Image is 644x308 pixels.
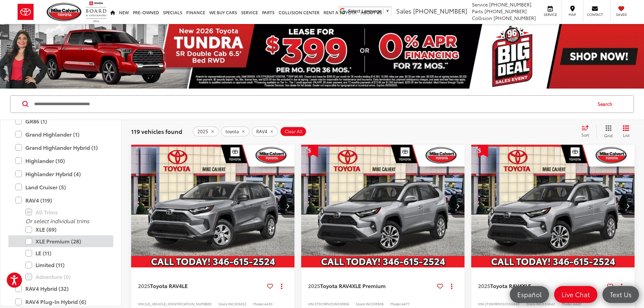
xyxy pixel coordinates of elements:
button: Actions [446,280,458,292]
button: Actions [616,280,628,292]
i: Or select individual trims [25,217,89,224]
label: RAV4 Plug-In Hybrid (6) [15,296,106,308]
div: 2025 Toyota RAV4 LE 0 [131,145,295,267]
label: Grand Highlander (1) [15,128,106,140]
span: [PHONE_NUMBER] [489,1,531,8]
img: 2025 Toyota RAV4 XLE Premium [301,145,465,268]
span: Saved [614,12,629,17]
button: Search [591,96,622,113]
label: LE (11) [25,247,106,259]
span: [PHONE_NUMBER] [484,8,527,15]
span: dropdown dots [451,283,452,289]
span: XLE [522,282,531,289]
span: 4430 [264,301,272,306]
button: Select sort value [578,125,596,138]
a: 2025 Toyota RAV4 LE2025 Toyota RAV4 LE2025 Toyota RAV4 LE2025 Toyota RAV4 LE [131,145,295,267]
span: dropdown dots [621,283,622,289]
button: Next image [621,194,635,218]
span: Grid [604,133,613,138]
label: XLE Premium (28) [25,235,106,247]
span: [PHONE_NUMBER] [413,6,467,15]
button: List View [618,125,635,138]
span: VIN: [478,301,485,306]
div: 2025 Toyota RAV4 XLE 0 [471,145,635,267]
span: Toyota RAV4 [150,282,182,289]
label: RAV4 Hybrid (32) [15,283,106,294]
span: Model: [390,301,402,306]
span: LE [182,282,188,289]
button: Next image [451,194,464,218]
button: remove 2025 [193,126,219,137]
span: Toyota RAV4 [320,282,352,289]
span: Collision [472,15,492,21]
div: 2025 Toyota RAV4 XLE Premium 0 [301,145,465,267]
label: RAV4 (119) [15,194,106,206]
img: 2025 Toyota RAV4 XLE [471,145,635,268]
span: Map [565,12,580,17]
a: 2025 Toyota RAV4 XLE2025 Toyota RAV4 XLE2025 Toyota RAV4 XLE2025 Toyota RAV4 XLE [471,145,635,267]
span: Sales [396,6,411,15]
a: Español [510,286,549,303]
a: Text Us [602,286,639,303]
label: All Trims [25,206,106,218]
label: Highlander (10) [15,155,106,167]
span: 2025 [138,282,150,289]
label: Limited (11) [25,259,106,271]
a: Live Chat [554,286,597,303]
button: remove toyota [221,126,249,137]
label: GR86 (1) [15,115,106,127]
input: Search by Make, Model, or Keyword [33,96,591,112]
span: Live Chat [558,290,593,299]
span: Español [514,290,545,299]
label: Highlander Hybrid (4) [15,168,106,180]
span: VIN: [308,301,315,306]
span: RAV4 [256,129,267,134]
span: 2025 [478,282,490,289]
span: Parts [472,8,483,15]
label: Land Cruiser (5) [15,181,106,193]
a: 2025 Toyota RAV4 XLE Premium2025 Toyota RAV4 XLE Premium2025 Toyota RAV4 XLE Premium2025 Toyota R... [301,145,465,267]
button: Clear All [280,126,307,137]
img: 2025 Toyota RAV4 LE [131,145,295,268]
span: XLE Premium [352,282,386,289]
span: 2025 [197,129,208,134]
span: 2T3C1RFV2SW03F806 [315,301,349,306]
span: 2T3W1RFV1SC03G542 [485,301,520,306]
span: 4440 [573,301,581,306]
label: XLE (69) [25,223,106,235]
span: Stock: [218,301,228,306]
span: Clear All [285,129,303,134]
span: toyota [225,129,239,134]
label: Adventure (0) [25,271,106,283]
span: Service [543,12,558,17]
span: INC03F806 [366,301,384,306]
span: ▼ [385,8,390,14]
a: 2025Toyota RAV4XLE [478,282,604,289]
button: Next image [281,194,294,218]
span: VIN: [138,301,145,306]
span: INC305052 [228,301,246,306]
label: Grand Highlander Hybrid (1) [15,142,106,153]
span: Stock: [526,301,536,306]
span: [PHONE_NUMBER] [494,15,536,21]
span: dropdown dots [281,283,282,289]
a: 2025Toyota RAV4XLE Premium [308,282,434,289]
button: Actions [276,280,288,292]
span: Sort [581,132,589,138]
span: Get Price Drop Alert [308,145,318,158]
span: Stock: [356,301,366,306]
span: Text Us [606,290,635,299]
span: Model: [562,301,573,306]
span: INC03G542 [536,301,555,306]
span: Model: [253,301,264,306]
img: Mike Calvert Toyota [47,3,82,21]
a: 2025Toyota RAV4LE [138,282,264,289]
span: Service [472,1,488,8]
span: List [623,132,629,138]
button: remove RAV4 [252,126,278,137]
span: 4477 [402,301,410,306]
span: Contact [587,12,603,17]
span: 2025 [308,282,320,289]
span: Get Price Drop Alert [478,145,488,158]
